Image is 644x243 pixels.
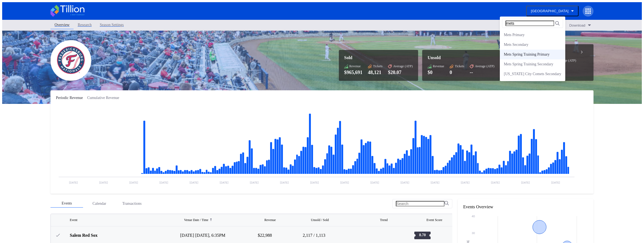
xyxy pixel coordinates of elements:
div: Mets Secondary [504,43,529,47]
div: Mets Spring Training Primary [504,52,550,57]
input: Search [506,21,554,26]
div: [US_STATE] City Comets Secondary [504,72,561,76]
div: Mets Spring Training Secondary [504,62,553,66]
div: Mets Primary [504,33,525,37]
